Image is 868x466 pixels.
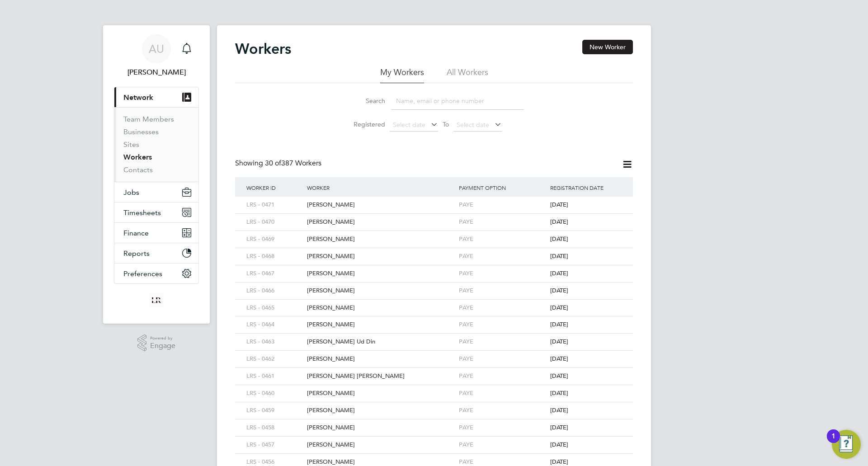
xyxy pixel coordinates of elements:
[305,419,457,436] div: [PERSON_NAME]
[114,293,199,307] a: Go to home page
[305,437,457,453] div: [PERSON_NAME]
[550,406,568,414] span: [DATE]
[457,248,548,265] div: PAYE
[550,441,568,448] span: [DATE]
[457,316,548,333] div: PAYE
[457,197,548,213] div: PAYE
[457,437,548,453] div: PAYE
[244,265,305,282] div: LRS - 0467
[244,351,305,367] div: LRS - 0462
[831,436,835,448] div: 1
[244,402,305,419] div: LRS - 0459
[550,218,568,226] span: [DATE]
[457,265,548,282] div: PAYE
[114,182,198,202] button: Jobs
[550,355,568,362] span: [DATE]
[457,282,548,299] div: PAYE
[244,231,305,248] div: LRS - 0469
[244,265,624,273] a: LRS - 0467[PERSON_NAME]PAYE[DATE]
[305,265,457,282] div: [PERSON_NAME]
[550,287,568,294] span: [DATE]
[244,334,305,350] div: LRS - 0463
[114,202,198,222] button: Timesheets
[550,338,568,345] span: [DATE]
[123,115,174,123] a: Team Members
[114,67,199,78] span: Azmat Ullah
[305,402,457,419] div: [PERSON_NAME]
[550,424,568,431] span: [DATE]
[235,40,291,58] h2: Workers
[457,121,489,129] span: Select date
[305,385,457,402] div: [PERSON_NAME]
[137,334,176,352] a: Powered byEngage
[244,367,624,375] a: LRS - 0461[PERSON_NAME] [PERSON_NAME]PAYE[DATE]
[440,118,452,130] span: To
[582,40,633,54] button: New Worker
[265,159,281,168] span: 30 of
[244,231,624,238] a: LRS - 0469[PERSON_NAME]PAYE[DATE]
[457,385,548,402] div: PAYE
[123,229,149,237] span: Finance
[123,165,153,174] a: Contacts
[244,214,305,231] div: LRS - 0470
[457,231,548,248] div: PAYE
[244,316,305,333] div: LRS - 0464
[244,402,624,410] a: LRS - 0459[PERSON_NAME]PAYE[DATE]
[244,300,305,316] div: LRS - 0465
[548,177,624,198] div: Registration Date
[244,333,624,341] a: LRS - 0463[PERSON_NAME] Ud DinPAYE[DATE]
[265,159,321,168] span: 387 Workers
[457,419,548,436] div: PAYE
[123,140,139,149] a: Sites
[244,299,624,307] a: LRS - 0465[PERSON_NAME]PAYE[DATE]
[550,201,568,208] span: [DATE]
[457,300,548,316] div: PAYE
[235,159,323,168] div: Showing
[244,282,624,290] a: LRS - 0466[PERSON_NAME]PAYE[DATE]
[392,92,524,110] input: Name, email or phone number
[244,368,305,385] div: LRS - 0461
[114,34,199,78] a: AU[PERSON_NAME]
[457,334,548,350] div: PAYE
[305,368,457,385] div: [PERSON_NAME] [PERSON_NAME]
[149,43,164,55] span: AU
[380,67,424,83] li: My Workers
[550,389,568,397] span: [DATE]
[123,188,139,197] span: Jobs
[305,300,457,316] div: [PERSON_NAME]
[149,293,164,307] img: loyalreliance-logo-retina.png
[244,436,624,444] a: LRS - 0457[PERSON_NAME]PAYE[DATE]
[123,208,161,217] span: Timesheets
[305,231,457,248] div: [PERSON_NAME]
[114,243,198,263] button: Reports
[244,316,624,324] a: LRS - 0464[PERSON_NAME]PAYE[DATE]
[123,153,152,161] a: Workers
[305,177,457,198] div: Worker
[447,67,488,83] li: All Workers
[393,121,425,129] span: Select date
[457,177,548,198] div: Payment Option
[244,282,305,299] div: LRS - 0466
[123,269,162,278] span: Preferences
[150,334,175,342] span: Powered by
[244,197,305,213] div: LRS - 0471
[244,419,624,427] a: LRS - 0458[PERSON_NAME]PAYE[DATE]
[244,453,624,461] a: LRS - 0456[PERSON_NAME]PAYE[DATE]
[305,282,457,299] div: [PERSON_NAME]
[832,430,861,459] button: Open Resource Center, 1 new notification
[123,127,159,136] a: Businesses
[550,252,568,260] span: [DATE]
[550,458,568,466] span: [DATE]
[114,264,198,283] button: Preferences
[150,342,175,350] span: Engage
[244,177,305,198] div: Worker ID
[103,25,210,324] nav: Main navigation
[550,269,568,277] span: [DATE]
[244,350,624,358] a: LRS - 0462[PERSON_NAME]PAYE[DATE]
[344,120,385,128] label: Registered
[244,419,305,436] div: LRS - 0458
[305,334,457,350] div: [PERSON_NAME] Ud Din
[114,223,198,243] button: Finance
[344,97,385,105] label: Search
[244,248,305,265] div: LRS - 0468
